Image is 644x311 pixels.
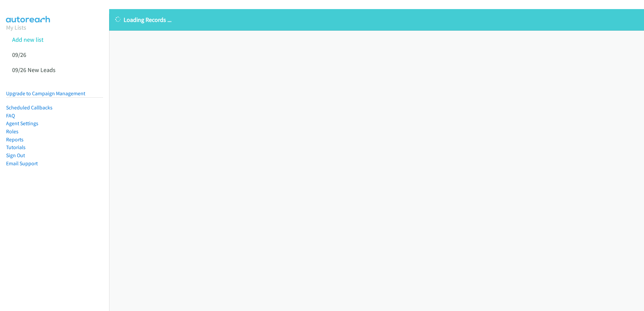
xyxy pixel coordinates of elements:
[6,160,38,167] a: Email Support
[12,36,43,43] a: Add new list
[6,104,53,111] a: Scheduled Callbacks
[6,128,19,135] a: Roles
[6,90,85,97] a: Upgrade to Campaign Management
[6,120,38,127] a: Agent Settings
[6,136,24,143] a: Reports
[12,51,26,59] a: 09/26
[6,112,15,119] a: FAQ
[12,66,56,74] a: 09/26 New Leads
[115,15,638,24] p: Loading Records ...
[6,144,26,150] a: Tutorials
[6,152,25,159] a: Sign Out
[6,24,26,31] a: My Lists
